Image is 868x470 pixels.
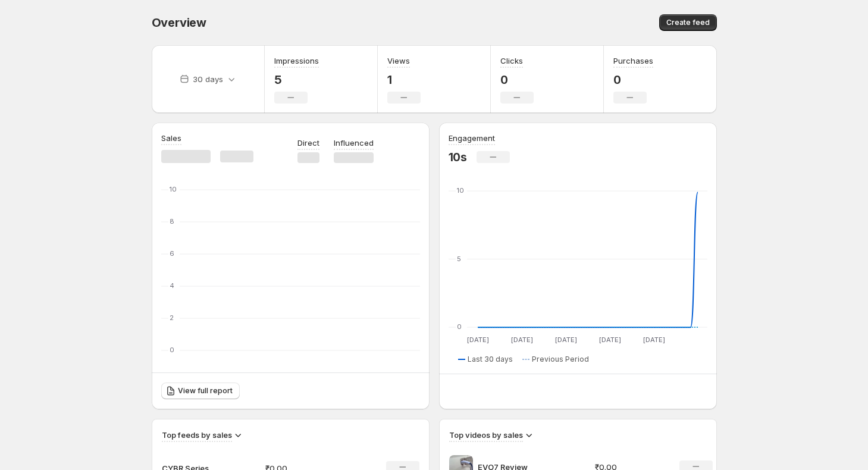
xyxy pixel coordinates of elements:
[613,73,653,87] p: 0
[510,336,532,344] text: [DATE]
[449,429,523,441] h3: Top videos by sales
[170,249,174,258] text: 6
[532,355,589,364] span: Previous Period
[274,73,319,87] p: 5
[449,150,467,164] p: 10s
[387,73,421,87] p: 1
[170,185,177,193] text: 10
[297,137,319,149] p: Direct
[162,429,232,441] h3: Top feeds by sales
[170,346,174,354] text: 0
[178,386,233,396] span: View full report
[598,336,621,344] text: [DATE]
[170,314,174,322] text: 2
[466,336,488,344] text: [DATE]
[457,322,462,331] text: 0
[500,55,523,67] h3: Clicks
[193,73,223,85] p: 30 days
[554,336,576,344] text: [DATE]
[274,55,319,67] h3: Impressions
[152,15,206,30] span: Overview
[643,336,665,344] text: [DATE]
[170,281,174,290] text: 4
[457,255,461,263] text: 5
[387,55,410,67] h3: Views
[613,55,653,67] h3: Purchases
[161,132,181,144] h3: Sales
[666,18,710,27] span: Create feed
[161,383,240,399] a: View full report
[468,355,513,364] span: Last 30 days
[500,73,534,87] p: 0
[449,132,495,144] h3: Engagement
[457,186,464,195] text: 10
[334,137,374,149] p: Influenced
[170,217,174,225] text: 8
[659,14,717,31] button: Create feed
